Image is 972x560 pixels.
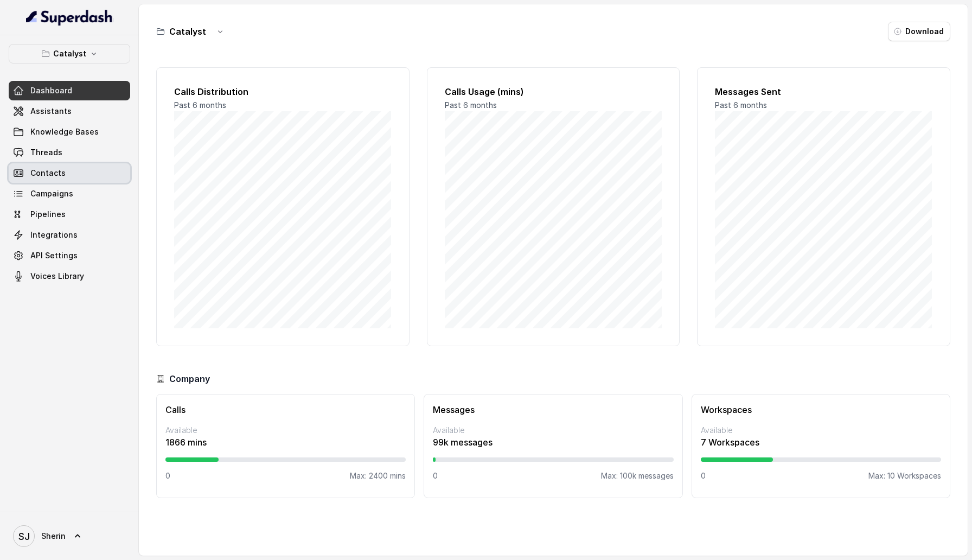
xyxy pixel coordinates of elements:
span: Contacts [30,168,66,179]
h2: Messages Sent [715,85,932,98]
p: Available [701,425,941,436]
p: Max: 2400 mins [350,470,406,481]
p: Available [433,425,673,436]
a: Knowledge Bases [9,122,130,142]
p: Max: 100k messages [601,470,674,481]
img: light.svg [26,9,113,26]
p: Catalyst [53,47,86,60]
p: 0 [165,470,170,481]
p: 1866 mins [165,436,406,449]
a: Integrations [9,225,130,245]
span: Campaigns [30,188,73,199]
span: Past 6 months [174,100,226,110]
span: Past 6 months [445,100,497,110]
a: Threads [9,143,130,162]
span: Integrations [30,230,78,240]
a: Sherin [9,521,130,551]
a: Contacts [9,163,130,183]
h3: Catalyst [169,25,206,38]
span: Dashboard [30,85,72,96]
button: Catalyst [9,44,130,63]
h3: Workspaces [701,403,941,416]
span: Sherin [41,531,66,542]
p: Max: 10 Workspaces [868,470,941,481]
a: API Settings [9,246,130,265]
a: Voices Library [9,266,130,286]
span: Knowledge Bases [30,126,99,137]
text: SJ [18,531,30,542]
span: Assistants [30,106,72,117]
a: Dashboard [9,81,130,100]
span: API Settings [30,250,78,261]
h3: Messages [433,403,673,416]
p: 7 Workspaces [701,436,941,449]
h2: Calls Usage (mins) [445,85,662,98]
p: 0 [433,470,438,481]
h2: Calls Distribution [174,85,392,98]
a: Pipelines [9,205,130,224]
p: 99k messages [433,436,673,449]
button: Download [888,22,950,41]
span: Pipelines [30,209,66,220]
a: Assistants [9,101,130,121]
p: Available [165,425,406,436]
span: Voices Library [30,271,84,282]
h3: Calls [165,403,406,416]
span: Threads [30,147,62,158]
p: 0 [701,470,706,481]
a: Campaigns [9,184,130,203]
h3: Company [169,372,210,385]
span: Past 6 months [715,100,767,110]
